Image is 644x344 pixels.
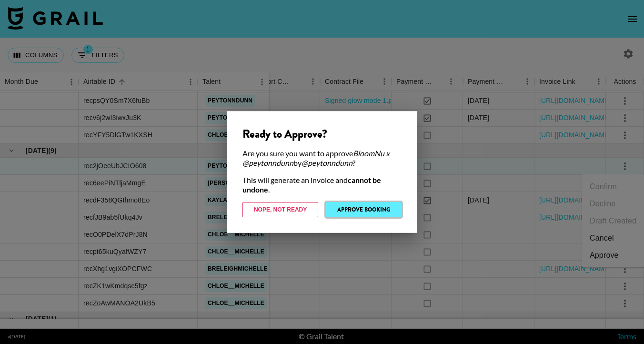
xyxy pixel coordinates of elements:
button: Nope, Not Ready [242,202,318,217]
div: This will generate an invoice and . [242,175,402,194]
div: Ready to Approve? [242,127,402,141]
em: BloomNu x @peytonndunn [242,149,390,167]
em: @ peytonndunn [302,158,352,167]
button: Approve Booking [326,202,402,217]
strong: cannot be undone [242,175,381,194]
div: Are you sure you want to approve by ? [242,149,402,168]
